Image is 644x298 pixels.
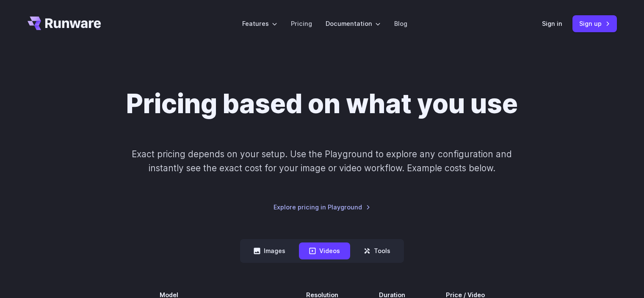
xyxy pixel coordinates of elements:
button: Tools [354,242,401,259]
label: Documentation [326,19,381,28]
a: Explore pricing in Playground [274,202,370,212]
a: Blog [394,19,407,28]
h1: Pricing based on what you use [126,88,518,120]
p: Exact pricing depends on your setup. Use the Playground to explore any configuration and instantl... [116,147,528,175]
button: Images [243,242,296,259]
a: Sign up [572,15,617,32]
a: Go to / [28,17,101,30]
a: Pricing [291,19,312,28]
a: Sign in [542,19,562,28]
label: Features [242,19,277,28]
button: Videos [299,242,350,259]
